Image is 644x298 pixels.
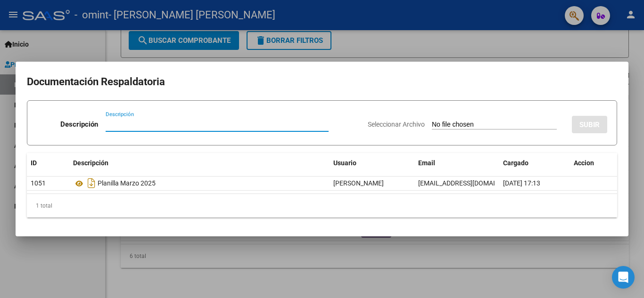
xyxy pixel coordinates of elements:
span: Usuario [333,159,356,167]
h2: Documentación Respaldatoria [27,73,617,91]
span: [EMAIL_ADDRESS][DOMAIN_NAME] [418,179,523,187]
datatable-header-cell: Accion [570,153,617,173]
span: [DATE] 17:13 [503,179,540,187]
span: ID [31,159,37,167]
span: Descripción [73,159,108,167]
div: Open Intercom Messenger [612,266,635,289]
i: Descargar documento [85,176,98,191]
datatable-header-cell: Descripción [69,153,330,173]
span: Accion [574,159,594,167]
datatable-header-cell: Email [414,153,499,173]
span: Cargado [503,159,528,167]
datatable-header-cell: Cargado [499,153,570,173]
datatable-header-cell: Usuario [330,153,414,173]
span: SUBIR [579,121,600,129]
span: [PERSON_NAME] [333,179,384,187]
div: Planilla Marzo 2025 [73,176,326,191]
div: 1 total [27,194,617,217]
datatable-header-cell: ID [27,153,69,173]
span: Seleccionar Archivo [368,121,425,128]
button: SUBIR [572,116,607,133]
span: Email [418,159,435,167]
span: 1051 [31,179,46,187]
p: Descripción [60,119,98,130]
